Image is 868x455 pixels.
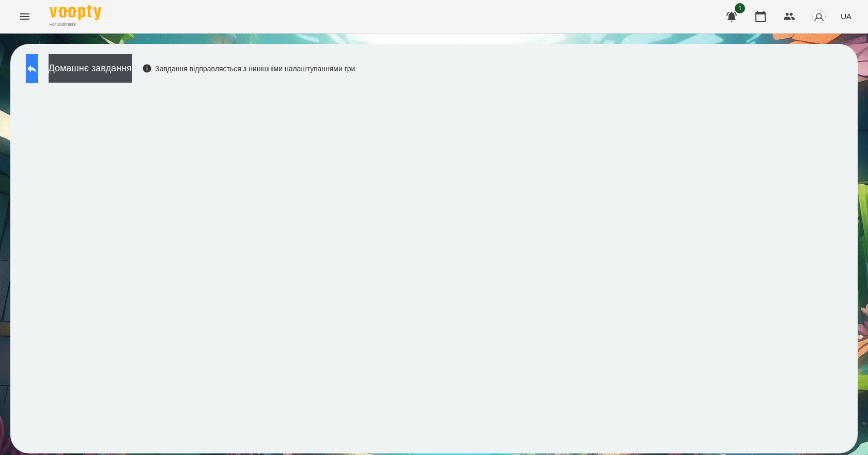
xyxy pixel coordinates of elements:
button: Домашнє завдання [49,54,132,83]
div: Завдання відправляється з нинішніми налаштуваннями гри [142,64,355,74]
span: For Business [50,21,101,28]
button: UA [836,7,856,26]
span: UA [841,11,851,22]
img: Voopty Logo [50,5,101,20]
span: 1 [735,3,745,13]
img: avatar_s.png [812,9,826,24]
button: Menu [12,4,37,29]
